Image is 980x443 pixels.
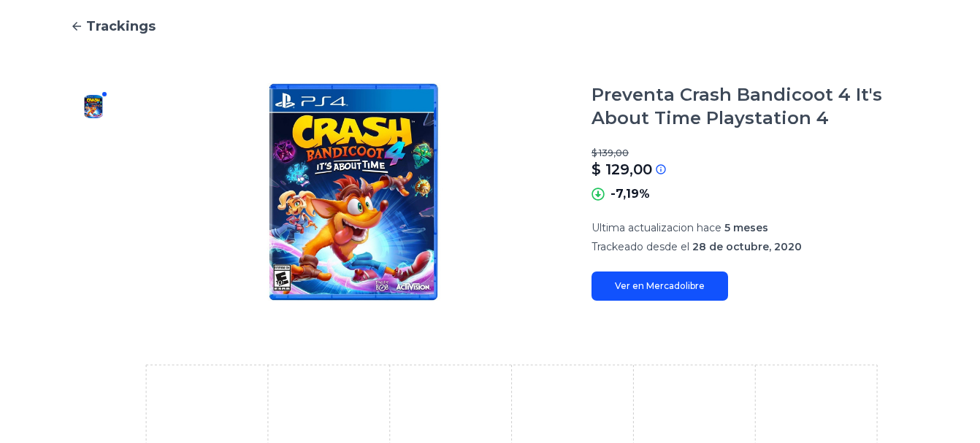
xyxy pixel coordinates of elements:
a: Ver en Mercadolibre [592,271,728,301]
img: Preventa Crash Bandicoot 4 It's About Time Playstation 4 [146,83,562,301]
p: -7,19% [610,185,650,203]
span: Ultima actualizacion hace [592,221,721,234]
p: $ 129,00 [592,159,652,180]
span: Trackings [86,16,156,36]
a: Trackings [70,16,910,36]
span: Trackeado desde el [592,240,689,253]
h1: Preventa Crash Bandicoot 4 It's About Time Playstation 4 [592,83,910,130]
span: 28 de octubre, 2020 [692,240,802,253]
span: 5 meses [724,221,768,234]
img: Preventa Crash Bandicoot 4 It's About Time Playstation 4 [82,95,105,118]
p: $ 139,00 [592,147,910,159]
